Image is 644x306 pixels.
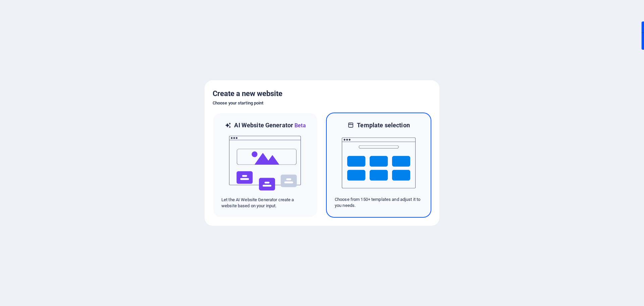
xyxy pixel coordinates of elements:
[335,196,423,209] p: Choose from 150+ templates and adjust it to you needs.
[221,197,309,209] p: Let the AI Website Generator create a website based on your input.
[357,121,410,129] h6: Template selection
[228,130,302,197] img: ai
[213,88,431,99] h5: Create a new website
[234,121,306,130] h6: AI Website Generator
[326,113,431,218] div: Template selectionChoose from 150+ templates and adjust it to you needs.
[213,99,431,107] h6: Choose your starting point
[293,122,306,129] span: Beta
[213,113,318,218] div: AI Website GeneratorBetaaiLet the AI Website Generator create a website based on your input.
